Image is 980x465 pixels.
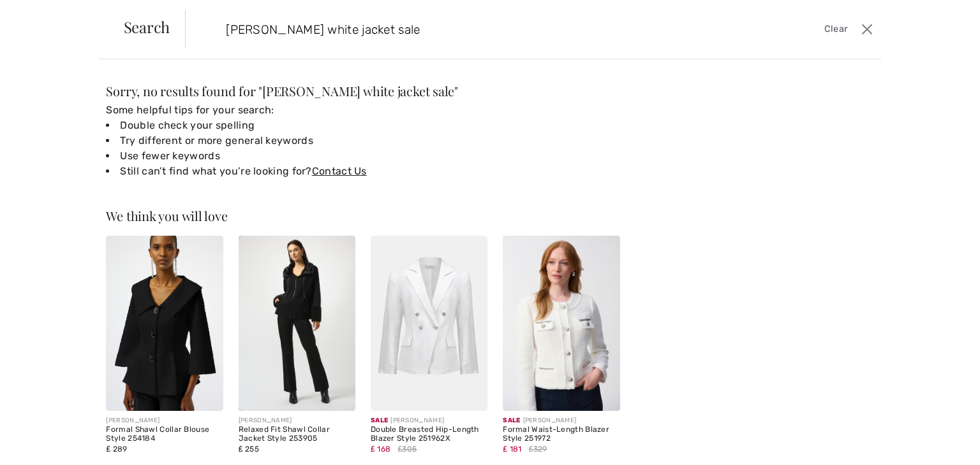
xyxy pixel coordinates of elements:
[371,236,487,411] img: Double Breasted Hip-Length Blazer Style 251962X. White
[106,164,620,179] li: Still can’t find what you’re looking for?
[503,236,620,411] img: Formal Waist-Length Blazer Style 251972. Winter White
[371,445,390,454] span: ₤ 168
[106,236,223,411] img: Formal Shawl Collar Blouse Style 254184. Winter White
[398,443,417,455] span: ₤305
[312,165,367,177] a: Contact Us
[106,416,223,426] div: [PERSON_NAME]
[857,19,877,39] button: Close
[124,19,170,34] span: Search
[239,426,355,443] div: Relaxed Fit Shawl Collar Jacket Style 253905
[371,426,487,443] div: Double Breasted Hip-Length Blazer Style 251962X
[503,445,521,454] span: ₤ 181
[503,416,620,426] div: [PERSON_NAME]
[239,445,259,454] span: ₤ 255
[262,82,454,99] span: [PERSON_NAME] white jacket sale
[824,22,848,36] span: Clear
[503,417,520,424] span: Sale
[371,416,487,426] div: [PERSON_NAME]
[239,416,355,426] div: [PERSON_NAME]
[106,133,620,148] li: Try different or more general keywords
[239,236,355,411] img: Relaxed Fit Shawl Collar Jacket Style 253905. Winter White
[371,417,388,424] span: Sale
[106,103,620,179] div: Some helpful tips for your search:
[106,85,620,97] div: Sorry, no results found for " "
[529,443,547,455] span: ₤329
[106,207,227,224] span: We think you will love
[106,426,223,443] div: Formal Shawl Collar Blouse Style 254184
[106,148,620,164] li: Use fewer keywords
[28,9,54,20] span: Chat
[503,426,620,443] div: Formal Waist-Length Blazer Style 251972
[216,10,697,48] input: TYPE TO SEARCH
[106,445,127,454] span: ₤ 289
[106,118,620,133] li: Double check your spelling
